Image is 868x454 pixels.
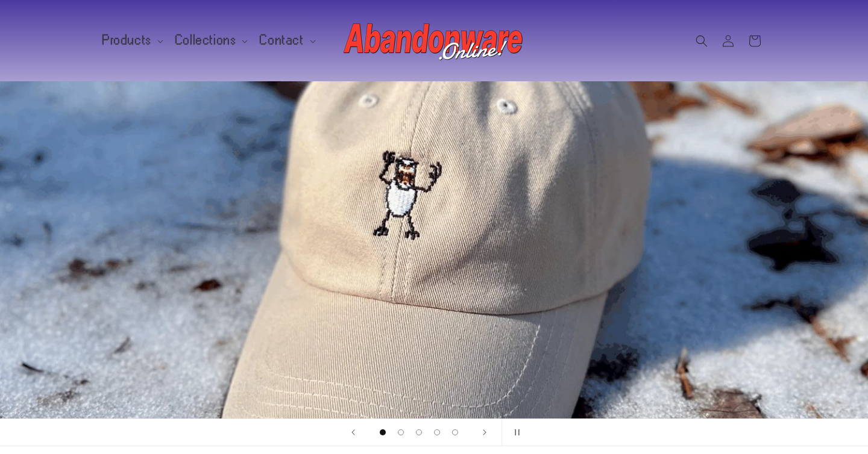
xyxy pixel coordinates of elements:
[175,35,237,46] span: Collections
[688,28,715,54] summary: Search
[471,419,498,446] button: Next slide
[102,35,152,46] span: Products
[446,423,464,441] button: Load slide 5 of 5
[168,28,253,53] summary: Collections
[502,419,528,446] button: Pause slideshow
[392,423,410,441] button: Load slide 2 of 5
[410,423,428,441] button: Load slide 3 of 5
[95,28,168,53] summary: Products
[428,423,446,441] button: Load slide 4 of 5
[339,12,529,69] a: Abandonware
[344,17,524,65] img: Abandonware
[253,28,320,53] summary: Contact
[260,35,304,46] span: Contact
[340,419,366,446] button: Previous slide
[374,423,392,441] button: Load slide 1 of 5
